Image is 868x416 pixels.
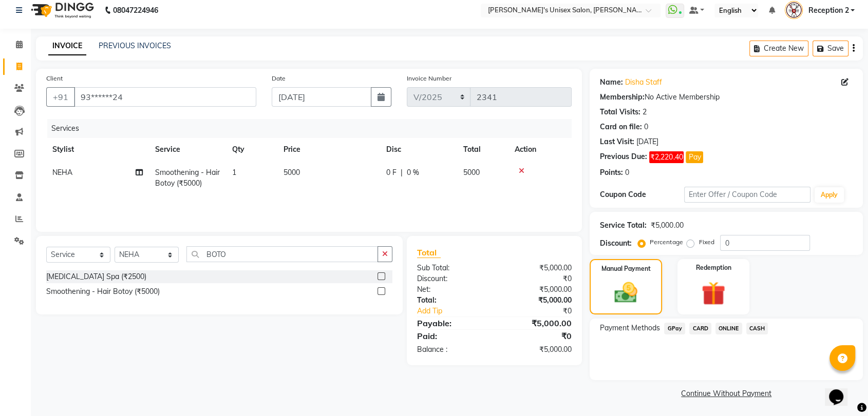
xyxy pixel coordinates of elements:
div: ₹5,000.00 [495,317,580,329]
th: Qty [226,138,277,161]
div: Net: [409,284,495,295]
label: Manual Payment [601,264,651,273]
div: Paid: [409,330,495,342]
div: Balance : [409,344,495,355]
label: Percentage [650,237,683,247]
span: ONLINE [715,323,742,334]
div: Membership: [600,92,645,103]
label: Invoice Number [407,74,451,83]
div: ₹5,000.00 [495,344,580,355]
label: Date [272,74,286,83]
div: ₹0 [508,306,579,316]
span: Reception 2 [808,5,848,16]
img: Reception 2 [785,1,803,19]
input: Enter Offer / Coupon Code [684,187,810,203]
div: Coupon Code [600,189,684,200]
th: Price [277,138,380,161]
div: 0 [625,167,629,178]
span: Smoothening - Hair Botoy (₹5000) [155,168,220,188]
div: Services [47,119,579,138]
th: Service [149,138,226,161]
a: INVOICE [48,37,86,55]
button: Apply [815,187,844,203]
th: Stylist [46,138,149,161]
div: 2 [643,107,647,117]
span: ₹2,220.40 [649,151,684,163]
a: PREVIOUS INVOICES [99,41,171,50]
div: ₹5,000.00 [651,220,683,231]
div: Last Visit: [600,136,634,147]
input: Search or Scan [186,246,378,262]
span: | [401,167,403,178]
span: CASH [746,323,768,334]
button: Pay [686,151,703,163]
div: ₹0 [495,273,580,284]
div: Smoothening - Hair Botoy (₹5000) [46,286,160,297]
img: _gift.svg [694,279,732,308]
span: 5000 [284,168,300,177]
div: Payable: [409,317,495,329]
span: 1 [232,168,236,177]
label: Redemption [695,263,731,272]
div: ₹5,000.00 [495,284,580,295]
th: Disc [380,138,457,161]
span: 0 F [386,167,397,178]
div: ₹5,000.00 [495,295,580,306]
a: Disha Staff [625,77,662,88]
div: Discount: [409,273,495,284]
button: Save [813,41,848,56]
div: Discount: [600,238,632,249]
th: Action [508,138,572,161]
button: Create New [749,41,808,56]
div: ₹0 [495,330,580,342]
div: Points: [600,167,623,178]
label: Fixed [699,237,714,247]
div: [MEDICAL_DATA] Spa (₹2500) [46,271,146,282]
div: Total: [409,295,495,306]
span: 0 % [407,167,419,178]
th: Total [457,138,508,161]
a: Continue Without Payment [592,388,861,399]
div: [DATE] [636,136,658,147]
div: Name: [600,77,623,88]
div: Total Visits: [600,107,640,117]
span: 5000 [463,168,480,177]
div: No Active Membership [600,92,853,103]
img: _cash.svg [607,280,644,306]
div: ₹5,000.00 [495,263,580,273]
button: +91 [46,87,75,107]
div: Service Total: [600,220,647,231]
span: Payment Methods [600,323,660,333]
span: CARD [689,323,711,334]
span: Total [417,247,441,258]
div: Sub Total: [409,263,495,273]
span: GPay [664,323,685,334]
label: Client [46,74,63,83]
iframe: chat widget [825,375,858,406]
a: Add Tip [409,306,508,316]
input: Search by Name/Mobile/Email/Code [74,87,256,107]
span: NEHA [52,168,72,177]
div: Previous Due: [600,151,647,163]
div: 0 [644,122,648,132]
div: Card on file: [600,122,642,132]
